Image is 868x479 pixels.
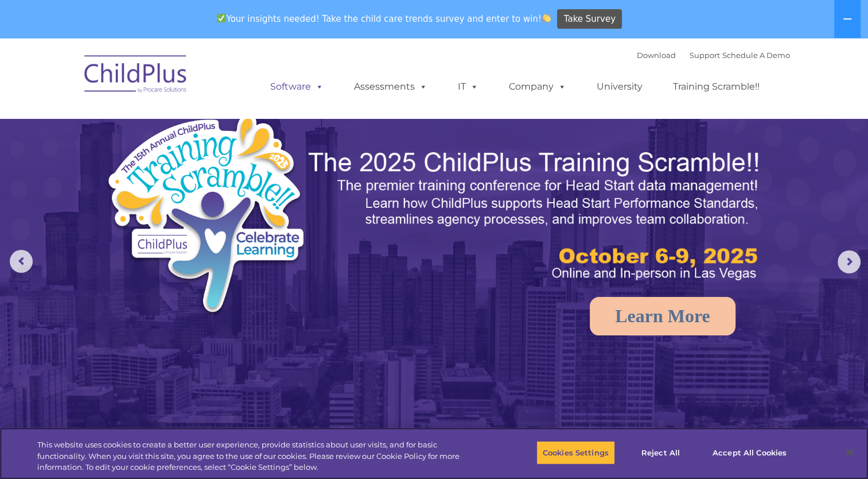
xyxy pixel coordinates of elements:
a: Company [497,75,578,98]
a: Software [259,75,335,98]
button: Reject All [625,441,696,465]
a: Support [690,51,720,60]
font: | [637,51,790,60]
span: Take Survey [564,9,616,29]
a: IT [446,75,490,98]
a: Schedule A Demo [722,51,790,60]
a: Take Survey [557,9,622,29]
span: Phone number [159,123,208,132]
a: Download [637,51,676,60]
img: 👏 [542,14,551,22]
span: Your insights needed! Take the child care trends survey and enter to win! [212,7,556,30]
button: Accept All Cookies [706,441,793,465]
a: Assessments [342,75,439,98]
a: Training Scramble!! [661,75,771,98]
button: Close [837,440,862,465]
span: Last name [159,76,194,84]
img: ChildPlus by Procare Solutions [79,47,193,105]
button: Cookies Settings [536,441,615,465]
img: ✅ [217,14,225,22]
a: University [585,75,654,98]
a: Learn More [590,297,735,335]
div: This website uses cookies to create a better user experience, provide statistics about user visit... [37,439,477,473]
